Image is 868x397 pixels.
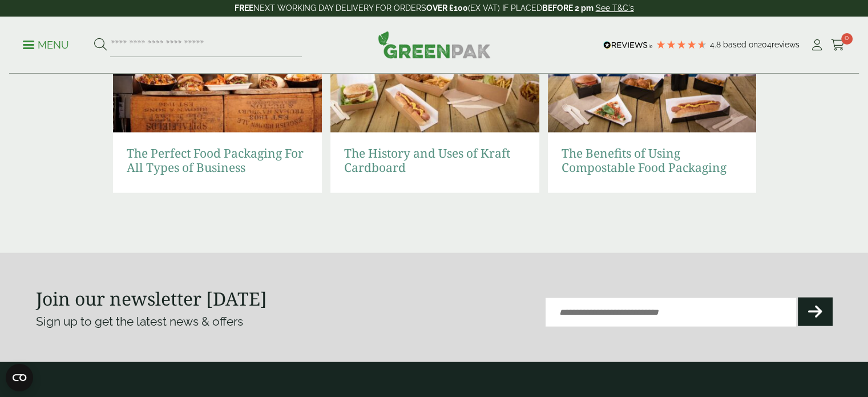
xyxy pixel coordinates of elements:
img: REVIEWS.io [603,41,653,49]
div: 4.79 Stars [656,39,707,50]
strong: BEFORE 2 pm [542,3,594,13]
span: Based on [723,40,758,49]
span: 0 [841,33,853,45]
a: The Benefits of Using Compostable Food Packaging [562,146,743,175]
span: 4.8 [710,40,723,49]
span: 204 [758,40,772,49]
img: GreenPak Supplies [378,31,491,58]
i: Cart [831,39,845,51]
p: Menu [23,38,69,52]
strong: OVER £100 [426,3,468,13]
a: 0 [831,37,845,54]
a: Menu [23,38,69,50]
span: reviews [772,40,800,49]
a: The History and Uses of Kraft Cardboard [344,146,526,175]
strong: FREE [235,3,253,13]
a: The Perfect Food Packaging For All Types of Business [127,146,308,175]
i: My Account [810,39,824,51]
button: Open CMP widget [6,364,33,391]
strong: Join our newsletter [DATE] [36,286,267,311]
p: Sign up to get the latest news & offers [36,312,394,331]
a: See T&C's [596,3,634,13]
